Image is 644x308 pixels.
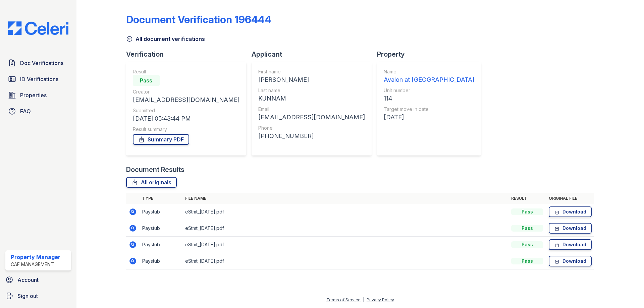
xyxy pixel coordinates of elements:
[508,193,546,204] th: Result
[549,239,592,250] a: Download
[5,56,71,70] a: Doc Verifications
[258,125,365,131] div: Phone
[133,134,189,145] a: Summary PDF
[384,113,474,122] div: [DATE]
[133,114,239,123] div: [DATE] 05:43:44 PM
[5,72,71,86] a: ID Verifications
[182,204,508,220] td: eStmt_[DATE].pdf
[140,253,182,269] td: Paystub
[3,289,74,303] a: Sign out
[511,258,543,264] div: Pass
[133,68,239,75] div: Result
[20,59,63,67] span: Doc Verifications
[182,237,508,253] td: eStmt_[DATE].pdf
[140,204,182,220] td: Paystub
[549,256,592,266] a: Download
[377,50,486,59] div: Property
[126,35,205,43] a: All document verifications
[258,131,365,141] div: [PHONE_NUMBER]
[546,193,594,204] th: Original file
[258,106,365,113] div: Email
[511,225,543,232] div: Pass
[182,253,508,269] td: eStmt_[DATE].pdf
[258,87,365,94] div: Last name
[126,13,271,25] div: Document Verification 196444
[511,241,543,248] div: Pass
[182,220,508,237] td: eStmt_[DATE].pdf
[384,106,474,113] div: Target move in date
[252,50,377,59] div: Applicant
[384,87,474,94] div: Unit number
[20,75,58,83] span: ID Verifications
[258,68,365,75] div: First name
[3,21,74,35] img: CE_Logo_Blue-a8612792a0a2168367f1c8372b55b34899dd931a85d93a1a3d3e32e68fde9ad4.png
[549,206,592,217] a: Download
[140,220,182,237] td: Paystub
[258,94,365,103] div: KUNNAM
[126,50,252,59] div: Verification
[17,292,38,300] span: Sign out
[549,223,592,234] a: Download
[140,237,182,253] td: Paystub
[3,273,74,287] a: Account
[384,75,474,84] div: Avalon at [GEOGRAPHIC_DATA]
[133,95,239,105] div: [EMAIL_ADDRESS][DOMAIN_NAME]
[258,75,365,84] div: [PERSON_NAME]
[133,126,239,133] div: Result summary
[17,276,39,284] span: Account
[363,297,364,302] div: |
[182,193,508,204] th: File name
[11,261,60,268] div: CAF Management
[511,208,543,215] div: Pass
[20,91,47,99] span: Properties
[140,193,182,204] th: Type
[384,94,474,103] div: 114
[5,105,71,118] a: FAQ
[11,253,60,261] div: Property Manager
[126,165,184,174] div: Document Results
[126,177,177,188] a: All originals
[133,107,239,114] div: Submitted
[258,113,365,122] div: [EMAIL_ADDRESS][DOMAIN_NAME]
[133,88,239,95] div: Creator
[20,107,31,115] span: FAQ
[367,297,394,302] a: Privacy Policy
[5,88,71,102] a: Properties
[384,68,474,75] div: Name
[326,297,361,302] a: Terms of Service
[133,75,160,86] div: Pass
[384,68,474,84] a: Name Avalon at [GEOGRAPHIC_DATA]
